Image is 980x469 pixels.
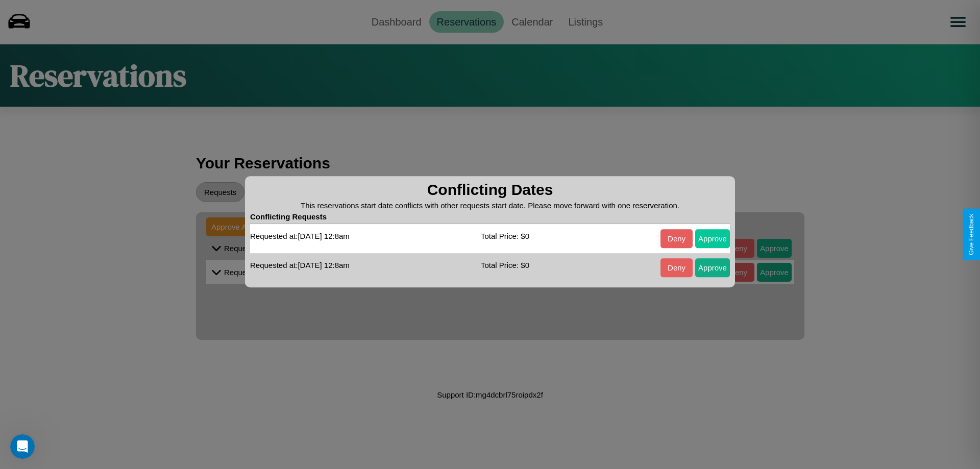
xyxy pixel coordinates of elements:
button: Deny [660,258,693,277]
p: Total Price: $ 0 [481,258,529,272]
iframe: Intercom live chat [10,434,35,459]
p: Total Price: $ 0 [481,229,529,243]
p: Requested at: [DATE] 12:8am [250,258,350,272]
button: Approve [695,258,730,277]
div: Give Feedback [968,214,975,255]
p: This reservations start date conflicts with other requests start date. Please move forward with o... [250,199,730,212]
button: Deny [660,229,693,248]
button: Approve [695,229,730,248]
p: Requested at: [DATE] 12:8am [250,229,350,243]
h4: Conflicting Requests [250,212,730,224]
h3: Conflicting Dates [250,181,730,199]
